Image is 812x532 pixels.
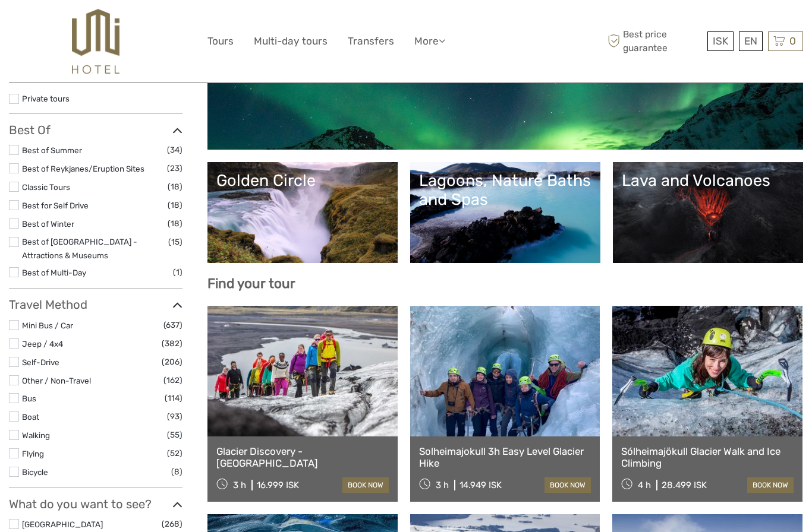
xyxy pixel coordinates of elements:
a: Classic Tours [22,182,70,192]
span: (114) [165,391,182,405]
span: (23) [167,161,182,175]
a: More [414,33,445,50]
span: (93) [167,410,182,423]
a: Tours [207,33,234,50]
a: [GEOGRAPHIC_DATA] [22,520,103,529]
a: Boat [22,412,39,422]
a: Flying [22,449,44,458]
a: Best of Winter [22,219,74,229]
span: 4 h [638,480,651,490]
img: 526-1e775aa5-7374-4589-9d7e-5793fb20bdfc_logo_big.jpg [72,9,119,74]
h3: What do you want to see? [9,497,182,511]
span: (52) [167,446,182,460]
a: Lagoons, Nature Baths and Spas [419,171,591,254]
span: (1) [173,265,182,279]
a: Lava and Volcanoes [622,171,794,254]
a: book now [747,477,794,493]
h3: Travel Method [9,297,182,312]
a: book now [342,477,389,493]
a: Best for Self Drive [22,201,89,210]
a: Best of [GEOGRAPHIC_DATA] - Attractions & Museums [22,237,137,260]
h3: Best Of [9,123,182,137]
a: Best of Multi-Day [22,268,86,277]
a: Private tours [22,94,70,103]
div: Golden Circle [216,171,389,190]
span: (382) [162,337,182,350]
span: 0 [788,35,798,47]
div: 16.999 ISK [257,480,299,490]
a: Best of Summer [22,145,82,155]
span: Best price guarantee [605,28,704,54]
span: (15) [168,235,182,249]
a: Bus [22,394,36,403]
span: ISK [713,35,728,47]
span: (18) [168,217,182,230]
div: Lava and Volcanoes [622,171,794,190]
span: (206) [162,355,182,369]
a: Solheimajokull 3h Easy Level Glacier Hike [419,445,591,470]
span: (162) [163,373,182,387]
a: Jeep / 4x4 [22,339,63,349]
span: (34) [167,143,182,157]
a: Golden Circle [216,171,389,254]
a: Best of Reykjanes/Eruption Sites [22,164,144,173]
a: Bicycle [22,467,48,477]
span: (268) [162,517,182,531]
a: Other / Non-Travel [22,376,91,385]
a: Walking [22,430,50,440]
span: (18) [168,198,182,212]
div: EN [739,31,763,51]
a: Sólheimajökull Glacier Walk and Ice Climbing [621,445,794,470]
div: 14.949 ISK [459,480,502,490]
a: Glacier Discovery - [GEOGRAPHIC_DATA] [216,445,389,470]
a: Multi-day tours [254,33,328,50]
div: Lagoons, Nature Baths and Spas [419,171,591,210]
span: 3 h [233,480,246,490]
b: Find your tour [207,275,295,292]
a: book now [545,477,591,493]
a: Northern Lights in [GEOGRAPHIC_DATA] [216,58,794,141]
div: 28.499 ISK [662,480,707,490]
a: Mini Bus / Car [22,321,73,330]
span: (637) [163,318,182,332]
span: (8) [171,465,182,479]
a: Transfers [348,33,394,50]
span: (18) [168,180,182,194]
span: 3 h [436,480,449,490]
a: Self-Drive [22,357,59,367]
span: (55) [167,428,182,442]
